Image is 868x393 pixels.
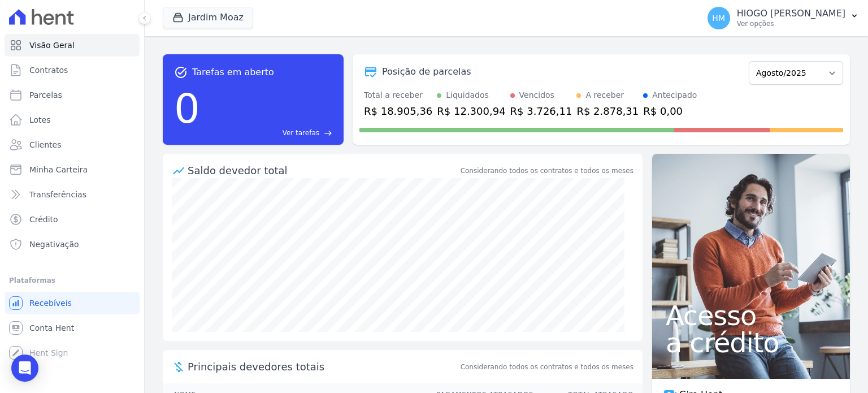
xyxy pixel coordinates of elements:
a: Parcelas [5,84,140,106]
span: Conta Hent [29,322,74,334]
a: Lotes [5,109,140,131]
a: Ver tarefas east [205,128,332,138]
div: 0 [174,79,200,138]
span: east [324,129,332,137]
span: Contratos [29,64,68,76]
div: Total a receber [364,89,432,101]
div: R$ 18.905,36 [364,103,432,119]
span: Negativação [29,239,79,250]
span: Acesso [666,302,836,329]
span: a crédito [666,329,836,356]
p: Ver opções [737,19,845,28]
button: HM HIOGO [PERSON_NAME] Ver opções [698,2,868,34]
span: Clientes [29,139,61,150]
a: Transferências [5,183,140,206]
span: HM [712,14,725,22]
div: Plataformas [9,274,135,287]
a: Contratos [5,59,140,81]
div: Saldo devedor total [188,163,458,178]
span: Parcelas [29,89,62,101]
a: Clientes [5,133,140,156]
span: Considerando todos os contratos e todos os meses [461,362,633,372]
span: Lotes [29,114,51,126]
div: Open Intercom Messenger [11,355,38,382]
p: HIOGO [PERSON_NAME] [737,8,845,19]
div: R$ 3.726,11 [510,103,572,119]
button: Jardim Moaz [163,7,253,28]
a: Minha Carteira [5,158,140,181]
span: Tarefas em aberto [192,66,274,79]
a: Recebíveis [5,292,140,314]
span: Principais devedores totais [188,359,458,374]
span: Transferências [29,189,86,200]
div: A receber [585,89,624,101]
div: Liquidados [446,89,489,101]
span: task_alt [174,66,188,79]
span: Ver tarefas [283,128,319,138]
a: Conta Hent [5,317,140,339]
div: R$ 12.300,94 [437,103,505,119]
a: Negativação [5,233,140,256]
span: Minha Carteira [29,164,88,175]
div: Antecipado [652,89,697,101]
div: Considerando todos os contratos e todos os meses [461,166,633,176]
div: R$ 2.878,31 [576,103,639,119]
a: Visão Geral [5,34,140,57]
div: Vencidos [519,89,554,101]
span: Recebíveis [29,297,72,309]
div: Posição de parcelas [382,65,471,79]
span: Crédito [29,214,58,225]
a: Crédito [5,208,140,231]
div: R$ 0,00 [643,103,697,119]
span: Visão Geral [29,40,75,51]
